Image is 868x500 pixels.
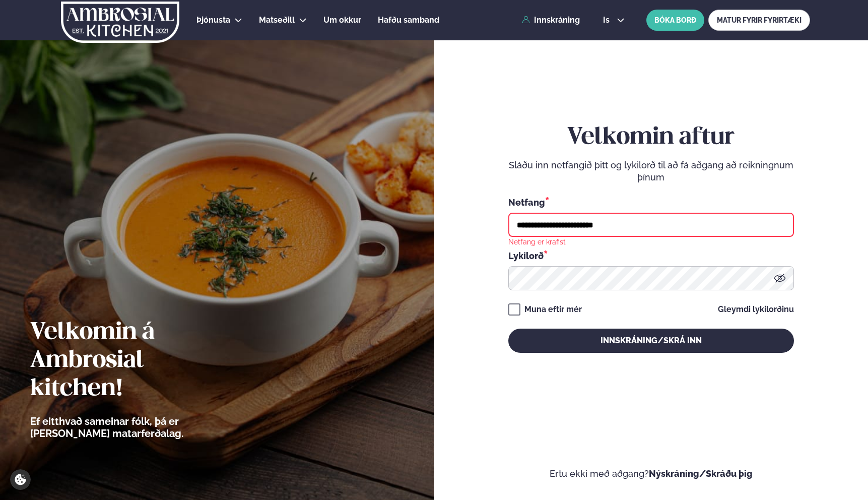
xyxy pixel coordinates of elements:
p: Ertu ekki með aðgang? [464,468,838,480]
a: Þjónusta [196,14,230,26]
a: Cookie settings [10,469,31,490]
p: Ef eitthvað sameinar fólk, þá er [PERSON_NAME] matarferðalag. [30,415,239,440]
span: Þjónusta [196,15,230,25]
a: Innskráning [522,16,580,25]
img: logo [60,2,180,43]
p: Sláðu inn netfangið þitt og lykilorð til að fá aðgang að reikningnum þínum [508,159,794,183]
a: MATUR FYRIR FYRIRTÆKI [708,10,810,31]
button: is [595,16,633,24]
h2: Velkomin á Ambrosial kitchen! [30,319,239,403]
span: Hafðu samband [378,15,439,25]
button: Innskráning/Skrá inn [508,329,794,353]
a: Hafðu samband [378,14,439,26]
a: Matseðill [259,14,295,26]
span: Um okkur [323,15,361,25]
span: Matseðill [259,15,295,25]
span: is [603,16,613,24]
a: Gleymdi lykilorðinu [718,305,794,314]
button: BÓKA BORÐ [646,10,704,31]
a: Nýskráning/Skráðu þig [649,468,753,479]
div: Lykilorð [508,249,794,262]
div: Netfang [508,196,794,209]
div: Netfang er krafist [508,237,566,246]
h2: Velkomin aftur [508,123,794,152]
a: Um okkur [323,14,361,26]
